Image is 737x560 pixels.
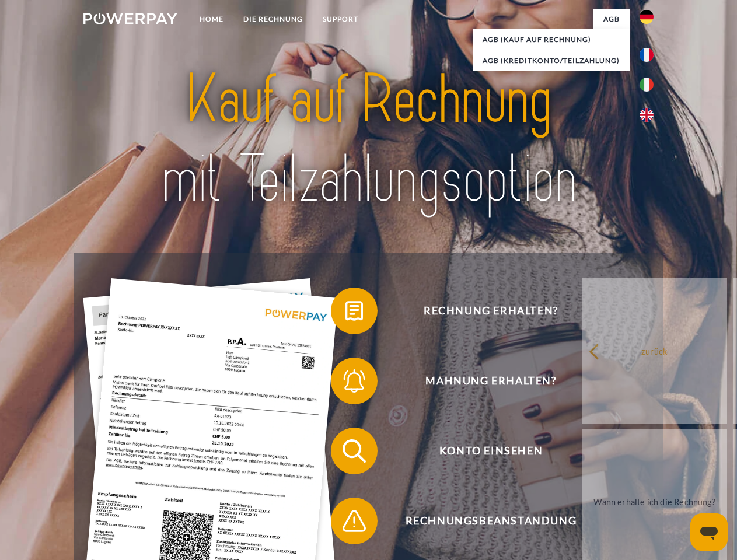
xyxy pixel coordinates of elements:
[340,506,369,535] img: qb_warning.svg
[340,436,369,466] img: qb_search.svg
[190,9,233,30] a: Home
[331,498,634,544] button: Rechnungsbeanstandung
[589,494,720,509] div: Wann erhalte ich die Rechnung?
[348,288,634,334] span: Rechnung erhalten?
[233,9,313,30] a: DIE RECHNUNG
[690,513,728,551] iframe: Schaltfläche zum Öffnen des Messaging-Fensters
[348,428,634,474] span: Konto einsehen
[593,9,630,30] a: agb
[111,56,626,223] img: title-powerpay_de.svg
[589,343,720,359] div: zurück
[340,366,369,395] img: qb_bell.svg
[640,108,654,122] img: en
[348,498,634,544] span: Rechnungsbeanstandung
[348,358,634,404] span: Mahnung erhalten?
[340,296,369,325] img: qb_bill.svg
[473,29,630,50] a: AGB (Kauf auf Rechnung)
[331,358,634,404] button: Mahnung erhalten?
[313,9,368,30] a: SUPPORT
[640,78,654,92] img: it
[331,428,634,474] button: Konto einsehen
[640,48,654,62] img: fr
[640,10,654,24] img: de
[83,13,177,24] img: logo-powerpay-white.svg
[473,50,630,71] a: AGB (Kreditkonto/Teilzahlung)
[331,288,634,334] button: Rechnung erhalten?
